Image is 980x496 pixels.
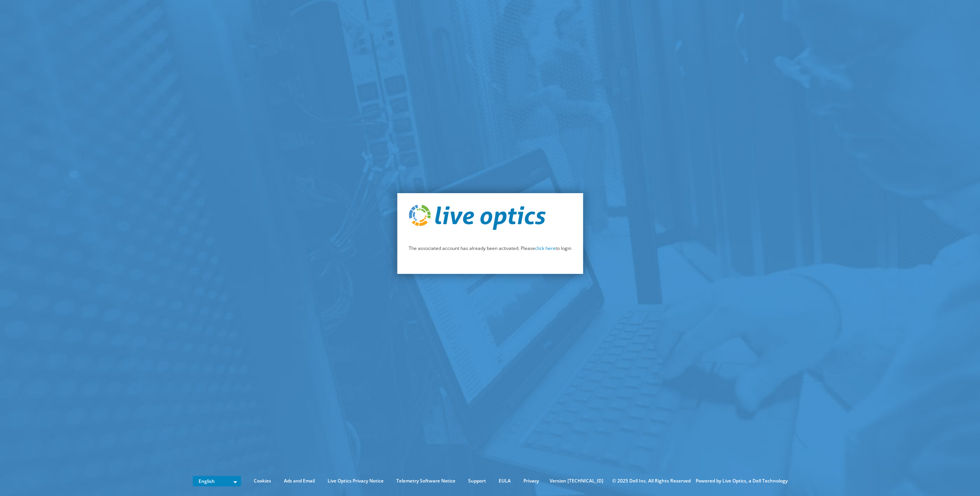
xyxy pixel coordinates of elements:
a: click here [535,245,555,251]
li: © 2025 Dell Inc. All Rights Reserved [608,477,695,485]
a: Ads and Email [278,477,321,485]
a: Telemetry Software Notice [391,477,461,485]
li: Version [TECHNICAL_ID] [546,477,607,485]
a: Privacy [518,477,545,485]
a: Support [462,477,492,485]
li: Powered by Live Optics, a Dell Technology [696,477,788,485]
p: The associated account has already been activated. Please to login [409,244,571,253]
img: live_optics_svg.svg [409,205,545,230]
a: Live Optics Privacy Notice [322,477,389,485]
a: Cookies [248,477,277,485]
a: EULA [493,477,516,485]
